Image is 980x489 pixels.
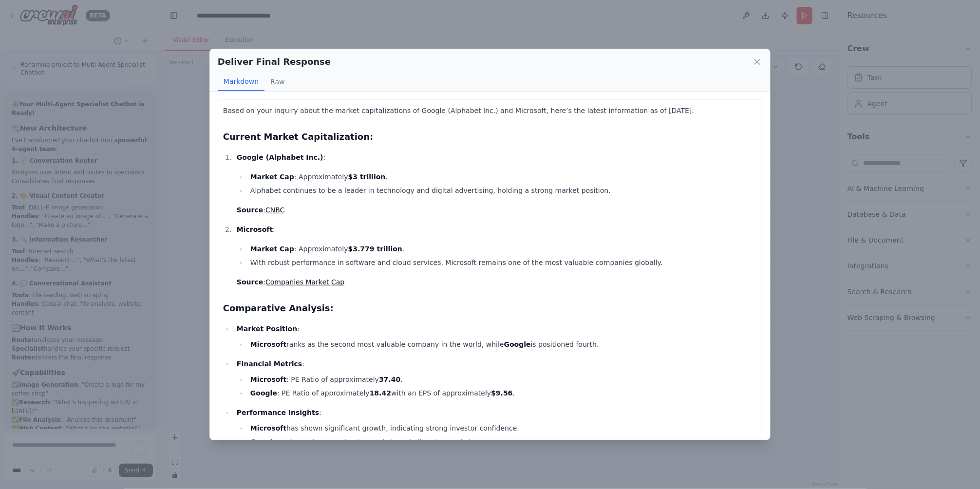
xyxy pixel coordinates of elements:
p: : [237,276,757,288]
strong: Market Cap [250,245,294,253]
li: : PE Ratio of approximately . [247,374,757,385]
p: : [237,358,757,370]
h3: Comparative Analysis: [223,301,757,315]
strong: Source [237,206,263,214]
strong: Microsoft [250,340,286,348]
strong: Google [504,340,531,348]
strong: Google [250,438,277,446]
button: Raw [264,73,290,91]
li: : Approximately . [247,243,757,255]
strong: Source [237,278,263,286]
p: : [237,151,757,163]
strong: Market Position [237,325,297,333]
li: continues to compete vigorously in a challenging market. [247,436,757,448]
strong: Market Cap [250,173,294,181]
strong: Google [250,389,277,397]
h3: Current Market Capitalization: [223,130,757,144]
strong: $3.779 trillion [348,245,402,253]
h2: Deliver Final Response [218,55,331,69]
li: ranks as the second most valuable company in the world, while is positioned fourth. [247,339,757,350]
strong: Google (Alphabet Inc.) [237,153,323,161]
p: : [237,204,757,216]
li: : PE Ratio of approximately with an EPS of approximately . [247,387,757,399]
p: : [237,407,757,418]
p: Based on your inquiry about the market capitalizations of Google (Alphabet Inc.) and Microsoft, h... [223,105,757,116]
p: : [237,224,757,235]
strong: Microsoft [250,424,286,432]
li: With robust performance in software and cloud services, Microsoft remains one of the most valuabl... [247,257,757,268]
a: Companies Market Cap [265,278,344,286]
a: CNBC [265,206,284,214]
li: : Approximately . [247,171,757,183]
strong: Performance Insights [237,409,319,416]
li: has shown significant growth, indicating strong investor confidence. [247,422,757,434]
li: Alphabet continues to be a leader in technology and digital advertising, holding a strong market ... [247,185,757,196]
strong: 18.42 [370,389,391,397]
strong: Financial Metrics [237,360,302,368]
strong: Microsoft [237,226,273,233]
p: : [237,323,757,335]
strong: 37.40 [379,376,400,383]
strong: Microsoft [250,376,286,383]
strong: $3 trillion [348,173,386,181]
button: Markdown [218,73,264,91]
strong: $9.56 [491,389,512,397]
